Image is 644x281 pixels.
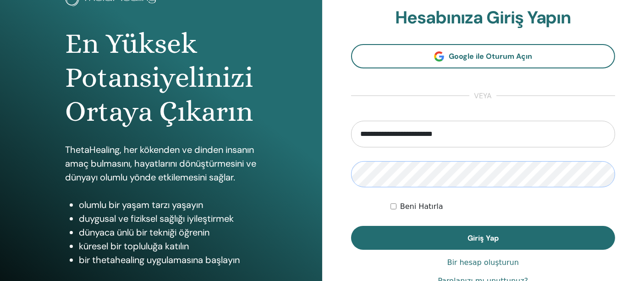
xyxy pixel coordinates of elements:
font: Beni Hatırla [400,202,443,211]
font: veya [474,91,492,101]
font: bir thetahealing uygulamasına başlayın [79,254,240,266]
font: ThetaHealing, her kökenden ve dinden insanın amaç bulmasını, hayatlarını dönüştürmesini ve dünyay... [65,144,256,183]
font: Hesabınıza Giriş Yapın [395,6,571,29]
font: Bir hesap oluşturun [447,258,519,267]
font: küresel bir topluluğa katılın [79,240,189,252]
font: Giriş Yap [468,233,499,243]
font: olumlu bir yaşam tarzı yaşayın [79,199,203,211]
font: Google ile Oturum Açın [449,51,532,61]
font: dünyaca ünlü bir tekniği öğrenin [79,226,209,238]
div: Beni süresiz olarak veya manuel olarak çıkış yapana kadar kimlik doğrulamalı tut [391,201,615,212]
font: En Yüksek Potansiyelinizi Ortaya Çıkarın [65,27,253,128]
button: Giriş Yap [351,226,616,250]
font: duygusal ve fiziksel sağlığı iyileştirmek [79,213,234,225]
a: Bir hesap oluşturun [447,257,519,268]
a: Google ile Oturum Açın [351,44,616,68]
